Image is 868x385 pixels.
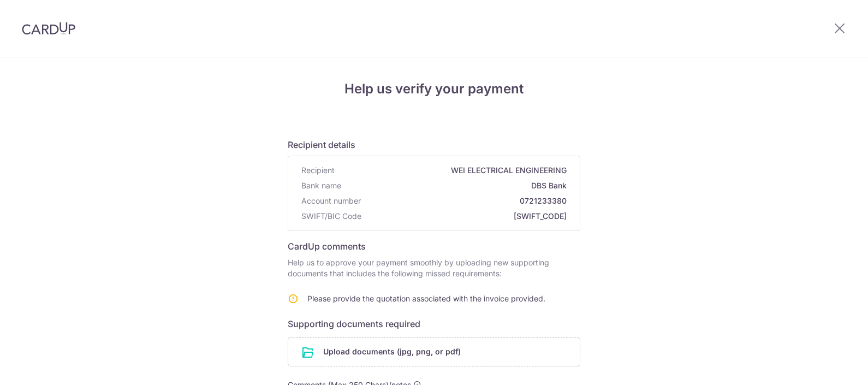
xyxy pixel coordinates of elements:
h4: Help us verify your payment [288,79,580,99]
span: [SWIFT_CODE] [366,211,567,222]
img: CardUp [22,22,75,35]
span: Please provide the quotation associated with the invoice provided. [307,294,545,303]
span: SWIFT/BIC Code [301,211,361,222]
p: Help us to approve your payment smoothly by uploading new supporting documents that includes the ... [288,257,580,279]
div: Upload documents (jpg, png, or pdf) [288,337,580,366]
span: DBS Bank [346,180,567,191]
h6: Supporting documents required [288,317,580,330]
span: Recipient [301,165,335,176]
span: Bank name [301,180,341,191]
span: Account number [301,196,361,206]
h6: Recipient details [288,138,580,151]
span: WEI ELECTRICAL ENGINEERING [339,165,567,176]
span: 0721233380 [365,196,567,206]
h6: CardUp comments [288,240,580,253]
